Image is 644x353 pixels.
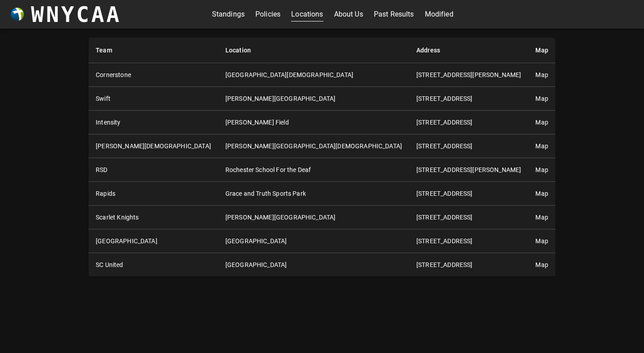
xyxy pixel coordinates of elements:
[409,111,528,134] td: [STREET_ADDRESS]
[535,190,548,197] a: Map
[218,206,409,229] td: [PERSON_NAME][GEOGRAPHIC_DATA]
[535,214,548,221] a: Map
[334,7,363,22] a: About Us
[255,7,280,22] a: Policies
[218,229,409,253] td: [GEOGRAPHIC_DATA]
[218,253,409,277] td: [GEOGRAPHIC_DATA]
[291,7,323,22] a: Locations
[535,261,548,268] a: Map
[89,38,218,63] th: Team
[409,63,528,87] td: [STREET_ADDRESS][PERSON_NAME]
[409,253,528,277] td: [STREET_ADDRESS]
[218,182,409,206] td: Grace and Truth Sports Park
[218,134,409,158] td: [PERSON_NAME][GEOGRAPHIC_DATA][DEMOGRAPHIC_DATA]
[409,158,528,182] td: [STREET_ADDRESS][PERSON_NAME]
[409,134,528,158] td: [STREET_ADDRESS]
[31,2,121,27] h3: WNYCAA
[89,111,218,134] th: Intensity
[218,63,409,87] td: [GEOGRAPHIC_DATA][DEMOGRAPHIC_DATA]
[89,206,218,229] th: Scarlet Knights
[535,95,548,102] a: Map
[11,8,24,21] img: wnycaaBall.png
[89,158,218,182] th: RSD
[218,87,409,111] td: [PERSON_NAME][GEOGRAPHIC_DATA]
[535,166,548,173] a: Map
[212,7,245,22] a: Standings
[218,38,409,63] th: Location
[89,182,218,206] th: Rapids
[89,63,218,87] th: Cornerstone
[89,253,218,277] th: SC United
[409,206,528,229] td: [STREET_ADDRESS]
[535,71,548,78] a: Map
[218,158,409,182] td: Rochester School For the Deaf
[409,229,528,253] td: [STREET_ADDRESS]
[89,229,218,253] th: [GEOGRAPHIC_DATA]
[425,7,453,22] a: Modified
[409,182,528,206] td: [STREET_ADDRESS]
[535,237,548,245] a: Map
[89,87,218,111] th: Swift
[409,38,528,63] th: Address
[535,142,548,150] a: Map
[528,38,555,63] th: Map
[374,7,414,22] a: Past Results
[89,134,218,158] th: [PERSON_NAME][DEMOGRAPHIC_DATA]
[409,87,528,111] td: [STREET_ADDRESS]
[535,119,548,126] a: Map
[218,111,409,134] td: [PERSON_NAME] Field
